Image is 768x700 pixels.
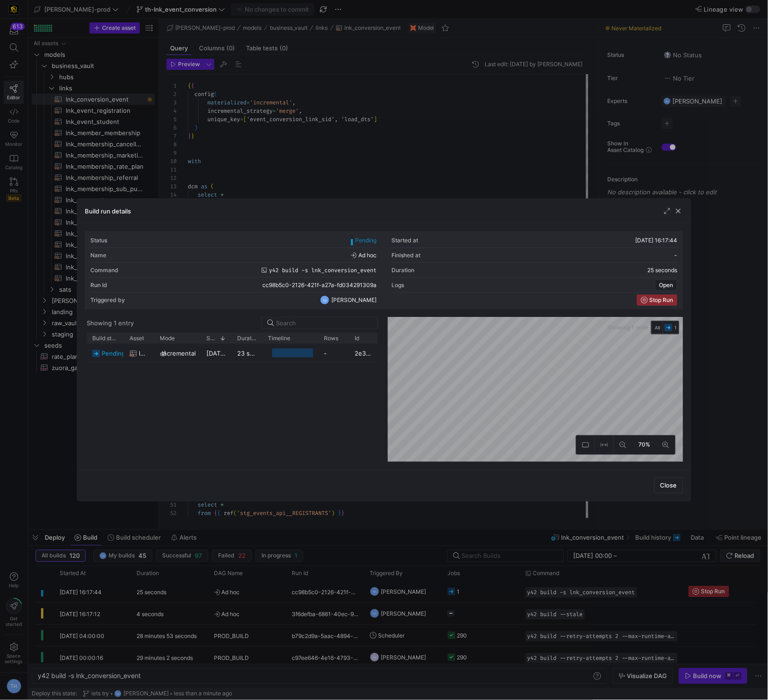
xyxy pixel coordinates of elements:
y42-duration: 25 seconds [648,267,678,274]
span: [DATE] 16:17:44 [636,237,678,244]
span: - [675,252,678,259]
div: - [318,344,349,362]
span: lnk_conversion_event [139,344,149,363]
span: Id [355,335,359,342]
div: Started at [391,237,418,244]
y42-duration: 23 seconds [237,350,271,357]
span: Close [660,482,677,489]
span: pending [102,344,125,363]
div: Run Id [90,282,107,288]
div: Showing 1 entry [87,319,134,327]
span: Timeline [268,335,290,342]
input: Search [276,319,372,327]
span: Open [659,282,673,288]
span: All [655,324,660,331]
div: Finished at [391,252,420,259]
button: 70% [632,436,657,454]
div: Command [90,267,118,274]
span: Pending [355,237,377,244]
span: incremental [162,344,196,363]
div: TH [320,295,329,305]
span: Rows [324,335,338,342]
button: Close [654,478,683,494]
span: 1 [675,325,677,330]
div: Logs [391,282,404,288]
span: cc98b5c0-2126-421f-a27a-fd034291309a [262,282,377,288]
span: Asset [130,335,144,342]
span: 70% [637,440,652,450]
span: Duration [237,335,257,342]
div: 2e351a38-ba80-43bd-bf2c-cf7ba7b65972 [349,344,380,362]
div: Status [90,237,107,244]
span: Showing 1 node [608,324,651,331]
span: [DATE] 16:17:46 [206,350,252,357]
span: Stop Run [650,297,673,303]
div: Triggered by [90,297,125,303]
span: Mode [160,335,175,342]
span: [PERSON_NAME] [331,297,377,303]
h3: Build run details [85,207,131,215]
span: y42 build -s lnk_conversion_event [269,267,377,274]
span: Build status [92,335,118,342]
span: Ad hoc [351,252,377,259]
button: Open [655,280,678,291]
span: Started at [206,335,216,342]
div: Name [90,252,106,259]
button: Stop Run [637,295,678,306]
div: Duration [391,267,414,274]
